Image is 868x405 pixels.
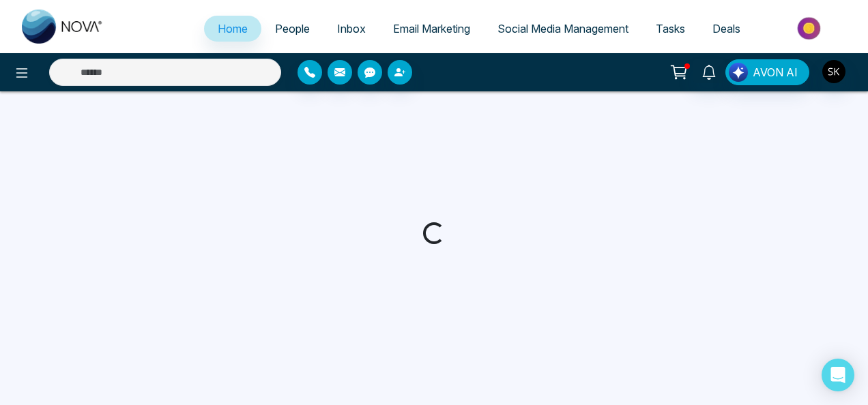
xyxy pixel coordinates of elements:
a: Inbox [323,16,379,42]
span: Home [218,22,248,35]
a: Tasks [642,16,699,42]
a: People [261,16,323,42]
span: People [275,22,310,35]
button: AVON AI [725,59,809,85]
a: Social Media Management [484,16,642,42]
span: Email Marketing [393,22,470,35]
a: Home [204,16,261,42]
div: Open Intercom Messenger [822,359,854,391]
img: Lead Flow [729,63,748,82]
a: Deals [699,16,754,42]
span: AVON AI [753,64,798,80]
span: Social Media Management [497,22,628,35]
span: Inbox [337,22,366,35]
img: Market-place.gif [761,13,860,44]
span: Tasks [656,22,685,35]
img: User Avatar [822,60,845,83]
span: Deals [712,22,740,35]
a: Email Marketing [379,16,484,42]
img: Nova CRM Logo [22,10,104,44]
